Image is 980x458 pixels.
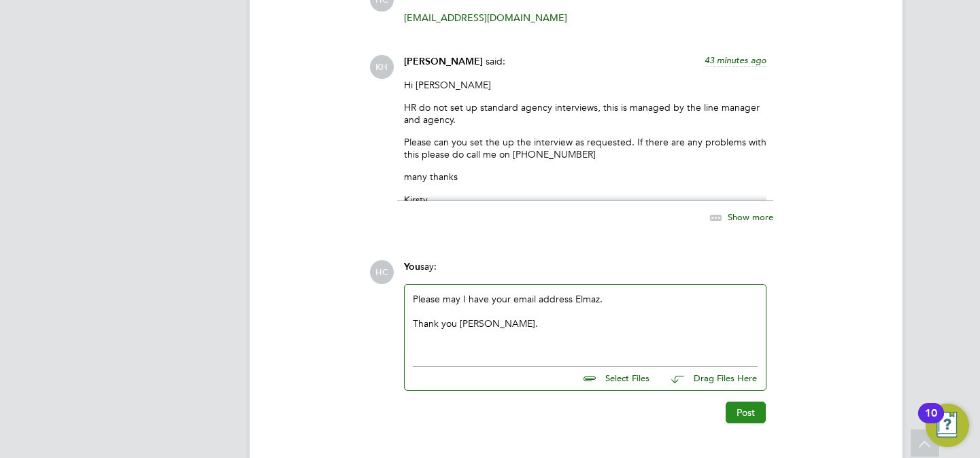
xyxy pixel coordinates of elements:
[705,54,766,66] span: 43 minutes ago
[370,55,394,79] span: KH
[925,413,937,431] div: 10
[728,211,773,222] span: Show more
[404,79,766,91] p: Hi [PERSON_NAME]
[404,260,766,284] div: say:
[660,365,758,393] button: Drag Files Here
[404,194,766,206] p: Kirsty
[404,101,766,126] p: HR do not set up standard agency interviews, this is managed by the line manager and agency.
[404,56,483,67] span: [PERSON_NAME]
[404,171,766,183] p: many thanks
[370,260,394,284] span: HC
[486,55,505,67] span: said:
[726,402,766,423] button: Post
[413,293,758,351] div: Please may I have your email address Elmaz.
[404,12,567,24] a: [EMAIL_ADDRESS][DOMAIN_NAME]
[926,404,969,447] button: Open Resource Center, 10 new notifications
[404,261,420,272] span: You
[404,136,766,160] p: Please can you set the up the interview as requested. If there are any problems with this please ...
[413,317,758,330] div: Thank you [PERSON_NAME].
